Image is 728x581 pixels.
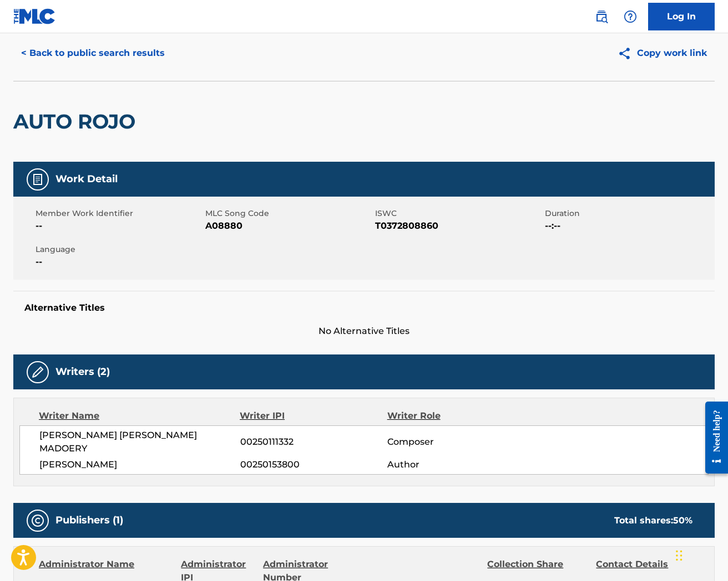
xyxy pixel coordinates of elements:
img: Publishers [31,514,44,527]
div: Writer Name [39,409,240,423]
h5: Writers (2) [55,366,110,378]
img: Work Detail [31,173,44,186]
button: Copy work link [610,39,715,67]
img: search [595,10,608,23]
span: [PERSON_NAME] [39,458,240,471]
iframe: Resource Center [697,393,728,482]
span: Author [387,458,521,471]
h2: AUTO ROJO [13,109,141,134]
span: [PERSON_NAME] [PERSON_NAME] MADOERY [39,429,240,455]
span: No Alternative Titles [13,325,715,338]
span: 00250153800 [240,458,387,471]
span: T0372808860 [375,219,542,233]
div: Writer IPI [240,409,387,423]
div: Writer Role [387,409,521,423]
h5: Work Detail [55,173,118,186]
a: Public Search [590,6,613,28]
span: A08880 [205,219,372,233]
h5: Alternative Titles [24,302,704,313]
iframe: Chat Widget [673,528,728,581]
div: Widget de chat [673,528,728,581]
span: Member Work Identifier [36,208,203,219]
img: help [624,10,637,23]
span: Duration [545,208,712,219]
a: Log In [648,3,715,30]
span: 00250111332 [240,435,387,449]
span: -- [36,255,203,269]
span: Composer [387,435,521,449]
span: --:-- [545,219,712,233]
span: MLC Song Code [205,208,372,219]
img: Writers [31,366,44,379]
img: MLC Logo [13,8,56,24]
span: -- [36,219,203,233]
div: Help [619,6,641,28]
span: 50 % [673,515,692,526]
button: < Back to public search results [13,39,173,67]
h5: Publishers (1) [55,514,123,527]
img: Copy work link [618,47,637,60]
span: ISWC [375,208,542,219]
div: Total shares: [614,514,692,527]
div: Arrastrar [676,539,683,572]
span: Language [36,244,203,255]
